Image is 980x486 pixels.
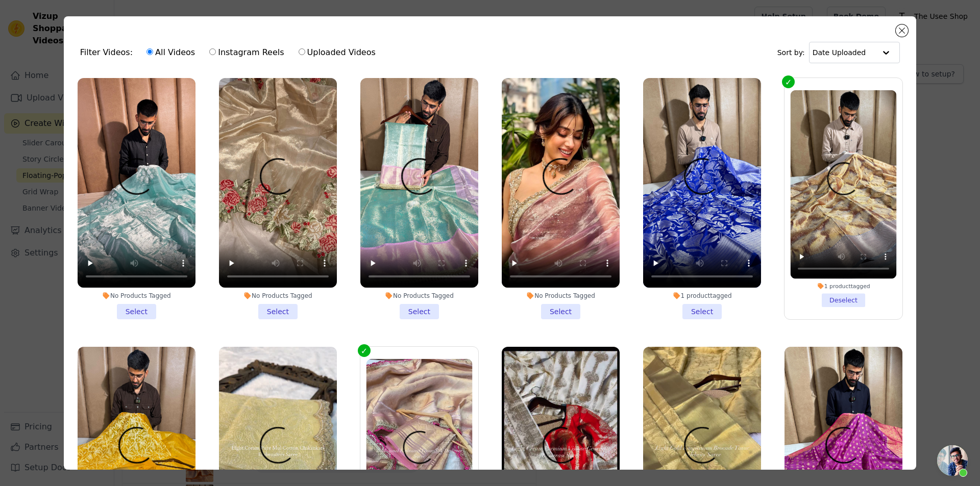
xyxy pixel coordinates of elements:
[777,42,900,63] div: Sort by:
[78,292,195,300] div: No Products Tagged
[502,292,620,300] div: No Products Tagged
[360,292,478,300] div: No Products Tagged
[298,46,376,59] label: Uploaded Videos
[791,283,897,290] div: 1 product tagged
[209,46,284,59] label: Instagram Reels
[643,292,761,300] div: 1 product tagged
[219,292,337,300] div: No Products Tagged
[146,46,195,59] label: All Videos
[896,24,908,37] button: Close modal
[80,41,381,64] div: Filter Videos:
[937,445,968,476] a: Open chat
